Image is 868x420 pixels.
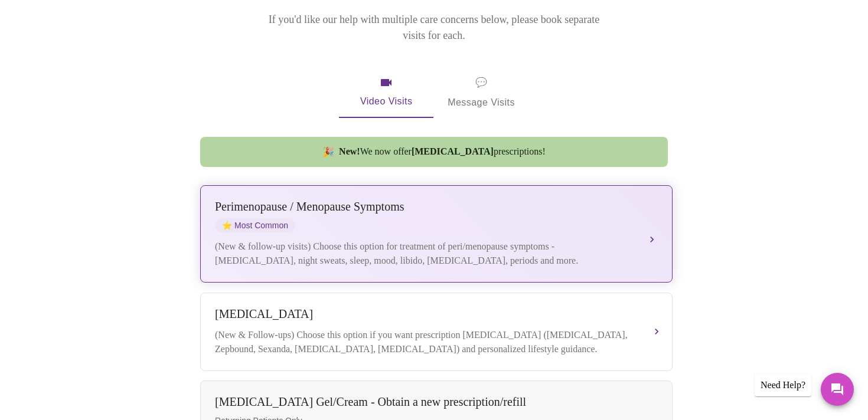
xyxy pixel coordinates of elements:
button: [MEDICAL_DATA](New & Follow-ups) Choose this option if you want prescription [MEDICAL_DATA] ([MED... [200,293,673,371]
strong: [MEDICAL_DATA] [412,146,494,156]
span: We now offer prescriptions! [339,146,546,157]
button: Messages [821,373,854,406]
button: Perimenopause / Menopause SymptomsstarMost Common(New & follow-up visits) Choose this option for ... [200,185,673,283]
span: new [322,146,334,157]
div: Need Help? [755,374,811,396]
span: Video Visits [353,76,419,110]
div: Perimenopause / Menopause Symptoms [215,200,634,214]
span: star [222,221,232,230]
span: Most Common [215,218,295,232]
span: Message Visits [448,74,515,111]
span: message [475,74,487,91]
strong: New! [339,146,360,156]
p: If you'd like our help with multiple care concerns below, please book separate visits for each. [252,12,616,44]
div: (New & follow-up visits) Choose this option for treatment of peri/menopause symptoms - [MEDICAL_D... [215,239,634,268]
div: [MEDICAL_DATA] Gel/Cream - Obtain a new prescription/refill [215,395,634,409]
div: [MEDICAL_DATA] [215,307,634,321]
div: (New & Follow-ups) Choose this option if you want prescription [MEDICAL_DATA] ([MEDICAL_DATA], Ze... [215,328,634,356]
